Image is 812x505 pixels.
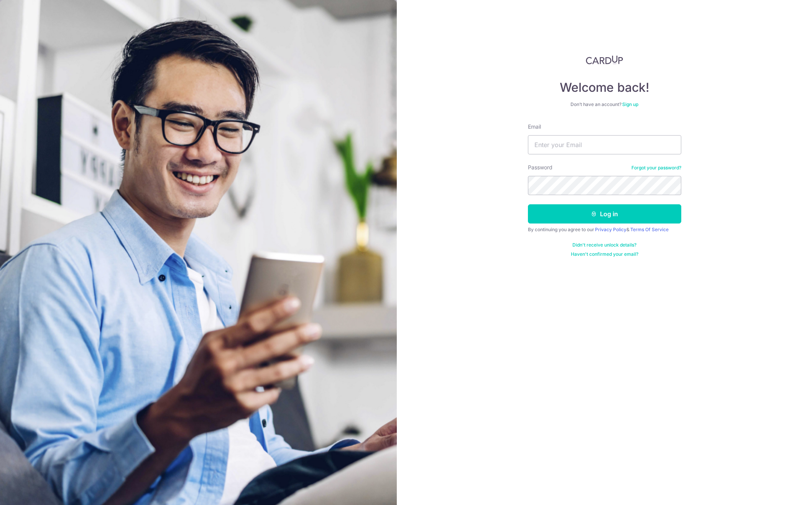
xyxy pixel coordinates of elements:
[622,101,638,107] a: Sign up
[528,204,681,224] button: Log in
[586,55,623,65] img: CardUp Logo
[630,227,669,232] a: Terms Of Service
[528,164,552,171] label: Password
[528,227,681,233] div: By continuing you agree to our &
[528,101,681,108] div: Don’t have an account?
[528,80,681,95] h4: Welcome back!
[571,251,638,257] a: Haven't confirmed your email?
[528,123,541,131] label: Email
[572,242,636,248] a: Didn't receive unlock details?
[528,135,681,154] input: Enter your Email
[595,227,626,232] a: Privacy Policy
[631,165,681,171] a: Forgot your password?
